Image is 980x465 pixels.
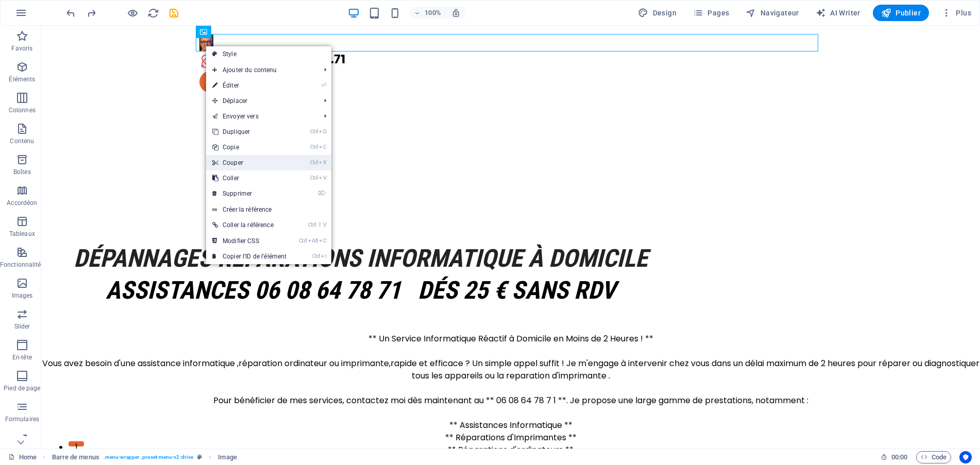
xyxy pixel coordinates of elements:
button: Code [916,451,951,463]
i: Ctrl [299,237,307,244]
p: Contenu [10,137,34,145]
span: Cliquez pour sélectionner. Double-cliquez pour modifier. [218,451,236,463]
a: Ctrl⇧VColler la référence [206,217,293,233]
button: Plus [937,5,975,21]
p: En-tête [12,353,32,361]
i: Annuler : Adapter l'image (Ctrl+Z) [65,7,77,19]
span: . menu-wrapper .preset-menu-v2-drive [104,451,193,463]
i: ⏎ [322,82,326,89]
button: Cliquez ici pour quitter le mode Aperçu et poursuivre l'édition. [126,7,139,19]
i: V [323,221,326,228]
a: Envoyer vers [206,109,316,124]
i: Alt [308,237,318,244]
button: Usercentrics [959,451,972,463]
a: CtrlCCopie [206,140,293,155]
i: C [319,237,326,244]
i: C [319,144,326,150]
span: Navigateur [746,8,799,18]
p: Formulaires [5,415,39,423]
span: AI Writer [816,8,860,18]
i: Ctrl [310,159,318,166]
i: V [319,175,326,181]
a: Créer la référence [206,202,331,217]
button: Navigateur [741,5,803,21]
span: 00 00 [891,451,907,463]
span: Cliquez pour sélectionner. Double-cliquez pour modifier. [52,451,99,463]
p: Images [12,291,33,300]
a: CtrlVColler [206,170,293,186]
div: Design (Ctrl+Alt+Y) [634,5,681,21]
span: Code [921,451,947,463]
span: Ajouter du contenu [206,62,316,78]
button: Design [634,5,681,21]
i: I [321,253,326,260]
button: Publier [873,5,929,21]
p: Favoris [11,44,32,53]
i: ⇧ [317,221,322,228]
span: Déplacer [206,93,316,109]
p: Boîtes [13,168,31,176]
p: Colonnes [9,106,36,114]
span: Plus [941,8,971,18]
nav: breadcrumb [52,451,237,463]
i: Refaire : Modifier la largeur de l'image (Ctrl+Y, ⌘+Y) [86,7,97,19]
button: redo [85,7,97,19]
button: 100% [409,7,446,19]
button: reload [147,7,159,19]
a: ⌦Supprimer [206,186,293,201]
a: Cliquez pour annuler la sélection. Double-cliquez pour ouvrir Pages. [8,451,37,463]
button: 1 [27,416,43,421]
i: Ctrl [310,128,318,135]
p: Slider [14,322,30,331]
i: Actualiser la page [147,7,159,19]
i: Cet élément est une présélection personnalisable. [197,454,202,460]
i: Lors du redimensionnement, ajuster automatiquement le niveau de zoom en fonction de l'appareil sé... [451,8,461,18]
a: CtrlDDupliquer [206,124,293,140]
i: Ctrl [308,221,316,228]
p: Pied de page [4,384,40,392]
a: ⏎Éditer [206,78,293,93]
i: ⌦ [318,190,326,197]
span: : [899,453,900,461]
button: Pages [689,5,733,21]
span: Pages [693,8,729,18]
p: Accordéon [7,199,37,207]
p: Éléments [9,75,35,83]
h6: Durée de la session [881,451,908,463]
span: Design [638,8,677,18]
a: CtrlXCouper [206,155,293,170]
button: save [167,7,180,19]
a: Style [206,46,331,62]
h6: 100% [425,7,441,19]
i: Ctrl [312,253,320,260]
button: undo [64,7,77,19]
i: X [319,159,326,166]
button: AI Writer [812,5,865,21]
a: CtrlAltCModifier CSS [206,233,293,249]
i: Ctrl [310,175,318,181]
i: Ctrl [310,144,318,150]
p: Tableaux [9,230,35,238]
span: Publier [881,8,921,18]
a: CtrlICopier l'ID de l'élément [206,249,293,264]
i: D [319,128,326,135]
